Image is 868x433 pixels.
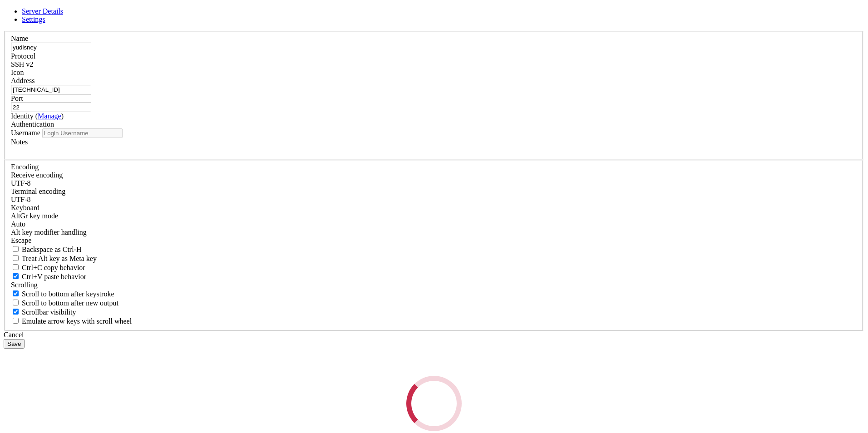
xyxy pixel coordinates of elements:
span: Scroll to bottom after new output [22,299,118,307]
label: When using the alternative screen buffer, and DECCKM (Application Cursor Keys) is active, mouse w... [11,317,132,325]
span: SSH v2 [11,60,33,68]
span: Escape [11,236,31,244]
span: Emulate arrow keys with scroll wheel [22,317,132,325]
label: Ctrl-C copies if true, send ^C to host if false. Ctrl-Shift-C sends ^C to host if true, copies if... [11,264,85,271]
div: Escape [11,236,857,245]
div: (0, 1) [4,11,7,19]
span: Treat Alt key as Meta key [22,255,97,262]
span: Ctrl+V paste behavior [22,273,86,280]
label: Icon [11,69,24,76]
input: Ctrl+V paste behavior [13,273,19,279]
input: Login Username [42,128,123,138]
label: Notes [11,138,28,146]
label: The vertical scrollbar mode. [11,308,76,316]
div: UTF-8 [11,179,857,187]
label: If true, the backspace should send BS ('\x08', aka ^H). Otherwise the backspace key should send '... [11,246,82,253]
input: Scroll to bottom after keystroke [13,290,19,296]
span: UTF-8 [11,196,31,203]
label: Address [11,77,35,84]
x-row: Connection timed out [4,4,750,11]
span: ( ) [35,112,64,120]
label: Whether the Alt key acts as a Meta key or as a distinct Alt key. [11,255,97,262]
a: Server Details [22,7,63,15]
label: The default terminal encoding. ISO-2022 enables character map translations (like graphics maps). ... [11,187,65,195]
div: Auto [11,220,857,228]
label: Port [11,94,23,102]
span: Auto [11,220,25,228]
label: Scroll to bottom after new output. [11,299,118,307]
label: Scrolling [11,281,38,289]
input: Ctrl+C copy behavior [13,264,19,270]
label: Controls how the Alt key is handled. Escape: Send an ESC prefix. 8-Bit: Add 128 to the typed char... [11,228,87,236]
span: UTF-8 [11,179,31,187]
label: Whether to scroll to the bottom on any keystroke. [11,290,114,298]
label: Name [11,34,28,42]
input: Emulate arrow keys with scroll wheel [13,318,19,324]
div: Loading... [406,376,462,431]
label: Set the expected encoding for data received from the host. If the encodings do not match, visual ... [11,212,58,220]
input: Treat Alt key as Meta key [13,255,19,261]
span: Ctrl+C copy behavior [22,264,85,271]
button: Save [4,339,25,349]
div: Cancel [4,331,864,339]
label: Authentication [11,120,54,128]
label: Set the expected encoding for data received from the host. If the encodings do not match, visual ... [11,171,63,179]
a: Manage [38,112,61,120]
label: Protocol [11,52,35,60]
label: Encoding [11,163,39,171]
label: Ctrl+V pastes if true, sends ^V to host if false. Ctrl+Shift+V sends ^V to host if true, pastes i... [11,273,86,280]
label: Keyboard [11,204,39,212]
div: SSH v2 [11,60,857,69]
input: Scroll to bottom after new output [13,300,19,305]
label: Identity [11,112,64,120]
div: UTF-8 [11,196,857,204]
span: Scrollbar visibility [22,308,76,316]
input: Server Name [11,43,91,52]
input: Port Number [11,103,91,112]
a: Settings [22,15,45,23]
input: Scrollbar visibility [13,309,19,315]
input: Host Name or IP [11,85,91,94]
span: Scroll to bottom after keystroke [22,290,114,298]
label: Username [11,129,40,137]
span: Backspace as Ctrl-H [22,246,82,253]
input: Backspace as Ctrl-H [13,246,19,252]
